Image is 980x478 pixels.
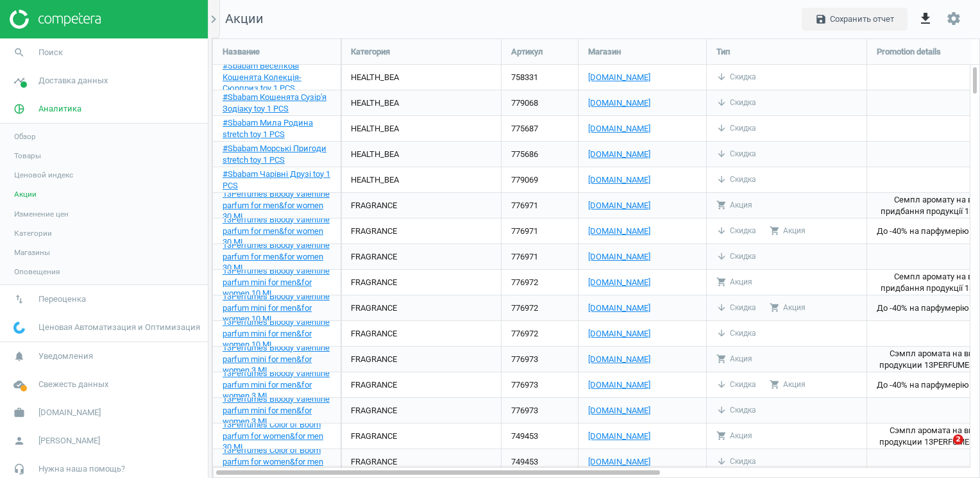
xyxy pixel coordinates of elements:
span: Ценовой индекс [14,170,73,180]
div: 775687 [502,116,578,141]
i: cloud_done [7,372,31,397]
a: #Sbabam Чарівні Друзі toy 1 PCS [223,169,331,192]
span: Товары [14,151,41,161]
span: Аналитика [38,103,81,115]
i: settings [946,11,961,26]
div: Скидка [716,149,756,160]
div: FRAGRANCE [351,379,397,391]
span: #Sbabam Чарівні Друзі toy 1 PCS [223,169,330,190]
span: 13Perfumes Bloody Valentine parfum for men&for women 30 ML [223,215,330,247]
i: arrow_downward [716,97,727,108]
i: shopping_cart [716,277,727,287]
i: chevron_right [206,12,221,27]
div: Скидка [716,72,756,83]
span: Уведомления [38,350,93,362]
div: 749453 [502,424,578,449]
a: [DOMAIN_NAME] [588,123,697,135]
i: arrow_downward [716,123,727,133]
button: saveСохранить отчет [802,8,908,31]
div: 776972 [502,270,578,295]
div: 776973 [502,398,578,423]
i: shopping_cart [716,354,727,364]
div: Акция [716,277,752,288]
div: 775686 [502,142,578,167]
div: 776971 [502,193,578,218]
div: 779069 [502,167,578,192]
i: arrow_downward [716,379,727,390]
i: timeline [7,69,31,93]
span: 13Perfumes Bloody Valentine parfum for men&for women 30 ML [223,240,330,273]
i: arrow_downward [716,456,727,466]
div: 779068 [502,90,578,115]
i: notifications [7,344,31,368]
a: 13Perfumes Color of Boom parfum for women&for men 30 ML [223,419,331,454]
div: Скидка [716,174,756,185]
i: search [7,40,31,65]
div: Скидка [716,123,756,134]
a: #Sbabam Морські Пригоди stretch toy 1 PCS [223,143,331,166]
div: FRAGRANCE [351,354,397,365]
div: Скидка [716,379,756,390]
div: FRAGRANCE [351,277,397,288]
span: 13Perfumes Color of Boom parfum for women&for men 30 ML [223,445,323,478]
span: Категория [351,46,390,58]
button: get_app [911,4,940,34]
div: Скидка [716,302,756,313]
a: [DOMAIN_NAME] [588,251,697,263]
div: HEALTH_BEA [351,72,399,83]
span: 13Perfumes Bloody Valentine parfum mini for men&for women 3 ML [223,368,330,401]
i: arrow_downward [716,72,727,82]
span: Магазин [588,46,621,58]
i: pie_chart_outlined [7,97,31,121]
span: #Sbabam Веселкові Кошенята Колекція-Сюрприз toy 1 PCS [223,61,301,94]
a: [DOMAIN_NAME] [588,226,697,237]
div: 776973 [502,372,578,397]
span: 13Perfumes Bloody Valentine parfum mini for men&for women 10 ML [223,266,330,299]
span: Обзор [14,131,36,142]
a: 13Perfumes Bloody Valentine parfum mini for men&for women 3 ML [223,368,331,402]
i: shopping_cart [716,431,727,441]
span: Свежесть данных [38,379,108,390]
div: Скидка [716,226,756,236]
div: HEALTH_BEA [351,174,399,186]
a: [DOMAIN_NAME] [588,302,697,314]
div: FRAGRANCE [351,251,397,263]
i: shopping_cart [770,379,780,390]
div: Акция [770,379,806,390]
span: 13Perfumes Bloody Valentine parfum mini for men&for women 3 ML [223,343,330,375]
span: [PERSON_NAME] [38,435,100,447]
span: #Sbabam Мила Родина stretch toy 1 PCS [223,118,313,139]
span: #Sbabam Морські Пригоди stretch toy 1 PCS [223,144,326,165]
a: 13Perfumes Bloody Valentine parfum mini for men&for women 3 ML [223,393,331,428]
i: arrow_downward [716,251,727,261]
div: HEALTH_BEA [351,123,399,135]
div: 758331 [502,65,578,90]
a: [DOMAIN_NAME] [588,174,697,186]
span: Ценовая Автоматизация и Оптимизация [38,322,200,333]
div: Скидка [716,251,756,262]
span: 13Perfumes Bloody Valentine parfum for men&for women 30 ML [223,189,330,222]
a: 13Perfumes Bloody Valentine parfum mini for men&for women 10 ML [223,291,331,326]
a: [DOMAIN_NAME] [588,456,697,468]
i: arrow_downward [716,149,727,159]
a: [DOMAIN_NAME] [588,431,697,442]
span: Оповещения [14,267,60,277]
a: [DOMAIN_NAME] [588,277,697,288]
div: Скидка [716,97,756,108]
i: shopping_cart [770,226,780,236]
span: Тип [716,46,730,58]
a: #Sbabam Кошенята Сузір'я Зодіаку toy 1 PCS [223,92,331,115]
div: FRAGRANCE [351,200,397,211]
span: Название [223,46,260,58]
div: FRAGRANCE [351,431,397,442]
div: FRAGRANCE [351,226,397,237]
div: Акция [716,200,752,211]
div: HEALTH_BEA [351,149,399,160]
a: [DOMAIN_NAME] [588,149,697,160]
a: #Sbabam Мила Родина stretch toy 1 PCS [223,117,331,140]
span: [DOMAIN_NAME] [38,407,101,418]
span: 13Perfumes Color of Boom parfum for women&for men 30 ML [223,420,323,452]
i: get_app [918,11,933,26]
i: shopping_cart [716,200,727,210]
span: Артикул [511,46,543,58]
